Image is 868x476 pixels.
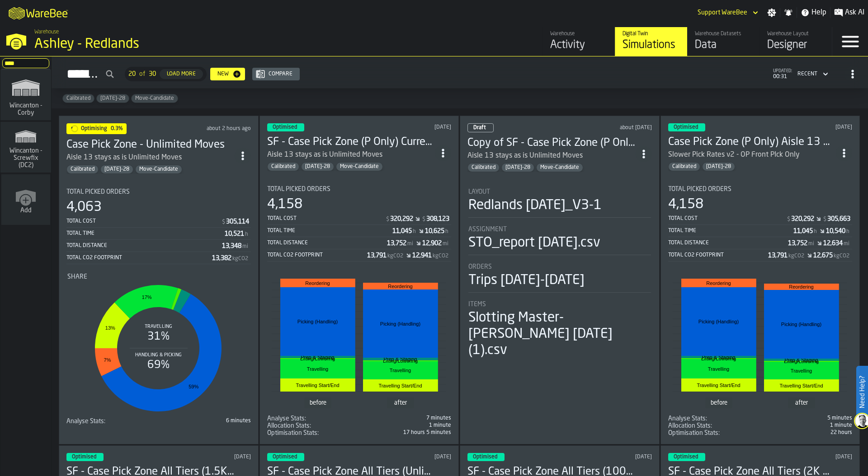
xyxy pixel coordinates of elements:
span: Layout [468,188,490,196]
div: Warehouse Datasets [695,31,752,37]
div: 7 minutes [361,415,451,421]
span: of [139,70,145,78]
span: Calibrated [67,166,98,173]
div: Title [668,186,853,193]
div: Total CO2 Footprint [66,255,212,261]
div: Updated: 27/07/2025, 23:08:45 Created: 27/07/2025, 17:51:44 [378,454,451,460]
span: Jul-28 [502,164,534,171]
div: Aisle 13 stays as is Unlimited Moves [66,152,235,163]
span: Calibrated [268,163,299,170]
div: Updated: 08/09/2025, 22:05:06 Created: 26/07/2025, 20:47:01 [378,124,451,131]
div: stat-Analyse Stats: [668,415,853,422]
span: Wincanton - Corby [4,102,47,117]
div: Title [267,186,452,193]
span: Jul-28 [703,163,735,170]
div: Title [267,429,358,437]
div: Stat Value [827,215,850,223]
div: Title [468,263,651,271]
div: Digital Twin [623,31,680,37]
div: Total Distance [66,243,222,249]
span: kgCO2 [232,256,248,262]
span: Assignment [468,226,507,233]
div: Stat Value [225,230,244,238]
div: Warehouse Layout [767,31,825,37]
span: $ [422,216,425,223]
div: Total Time [267,228,393,234]
div: 1 minute [762,422,852,429]
div: Title [66,418,157,425]
span: mi [808,241,814,247]
h3: Case Pick Zone (P Only) Aisle 13 moved [668,135,836,149]
span: kgCO2 [834,253,849,259]
span: Analyse Stats: [66,418,105,425]
a: link-to-/wh/new [1,174,50,227]
div: Title [468,188,651,196]
div: status-3 2 [267,453,304,461]
span: Optimised [473,454,497,460]
h2: button-Simulations [52,56,868,89]
span: Jul-28 [97,95,129,102]
span: Optimised [674,125,698,130]
span: 0.3% [111,126,123,131]
div: Title [668,422,759,429]
span: Calibrated [468,164,499,171]
div: Total Distance [668,240,788,246]
div: DropdownMenuValue-4 [797,71,817,77]
div: stat-Optimisation Stats: [668,429,853,437]
span: 20 [128,70,136,78]
a: link-to-/wh/i/ace0e389-6ead-4668-b816-8dc22364bb41/simulations [0,70,51,122]
div: status-3 2 [66,453,104,461]
span: Optimised [674,454,698,460]
span: 1,185,200 [267,429,452,437]
span: 30 [149,70,156,78]
div: Total Distance [267,240,387,246]
span: Optimisation Stats: [668,429,720,437]
span: Wincanton - Screwfix (DC2) [4,147,47,169]
div: Designer [767,38,825,52]
div: status-3 2 [267,123,304,131]
span: Total Picked Orders [267,186,330,193]
span: Warehouse [34,29,59,35]
div: Warehouse [550,31,608,37]
div: Total Time [668,228,794,234]
div: Stat Value [426,215,449,223]
span: kgCO2 [788,253,804,259]
div: Stat Value [826,228,845,235]
text: after [795,400,808,406]
label: button-toggle-Settings [764,8,780,17]
span: Move-Candidate [132,95,178,102]
div: status-3 2 [668,123,705,131]
div: 4,063 [66,199,102,215]
span: Optimised [72,454,96,460]
div: Total Cost [66,218,221,224]
span: Calibrated [669,163,700,170]
span: Items [468,301,486,308]
div: Stat Value [387,240,406,247]
div: Title [468,301,651,308]
div: Title [67,273,250,280]
text: before [710,400,727,406]
div: Title [468,226,651,233]
span: $ [386,216,389,223]
div: Compare [265,71,296,77]
div: ItemListCard-DashboardItemContainer [660,116,860,444]
div: Stat Value [788,240,807,247]
div: Stat Value [392,228,412,235]
h3: Case Pick Zone - Unlimited Moves [66,138,235,152]
span: Move-Candidate [336,163,382,170]
span: Optimised [273,125,297,130]
div: Stat Value [226,218,249,225]
div: New [214,71,232,77]
div: Stat Value [768,252,788,259]
span: $ [823,216,826,223]
span: kgCO2 [433,253,448,259]
span: h [814,229,817,235]
div: Title [66,188,251,196]
div: DropdownMenuValue-Support WareBee [698,9,747,16]
div: Title [668,429,759,437]
span: Draft [473,125,486,131]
